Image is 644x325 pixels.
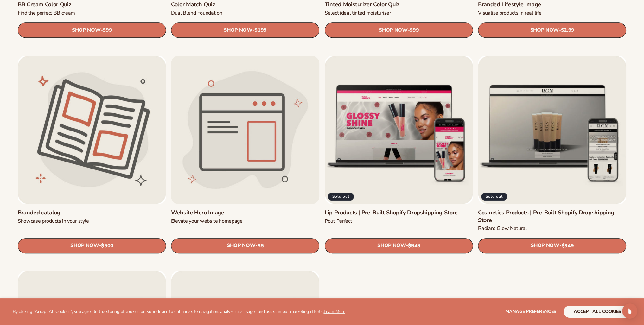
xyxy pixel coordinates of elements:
span: $199 [255,28,267,34]
span: $500 [101,243,113,249]
div: Open Intercom Messenger [622,303,637,319]
a: SHOP NOW- $99 [18,23,166,38]
span: $99 [410,28,419,34]
span: $5 [258,243,264,249]
span: SHOP NOW [531,243,559,249]
span: SHOP NOW [530,27,558,33]
a: BB Cream Color Quiz [18,1,166,8]
a: SHOP NOW- $199 [171,23,319,38]
span: SHOP NOW [377,243,406,249]
span: $949 [408,243,420,249]
button: accept all cookies [564,306,631,318]
a: Branded Lifestyle Image [478,1,626,8]
a: Tinted Moisturizer Color Quiz [325,1,473,8]
a: SHOP NOW- $949 [325,238,473,253]
a: Learn More [323,309,345,315]
a: Website Hero Image [171,209,319,216]
p: By clicking "Accept All Cookies", you agree to the storing of cookies on your device to enhance s... [13,309,345,315]
a: Color Match Quiz [171,1,319,8]
span: SHOP NOW [227,243,255,249]
span: $99 [103,28,112,34]
button: Manage preferences [505,306,556,318]
a: SHOP NOW- $949 [478,238,626,253]
a: SHOP NOW- $5 [171,238,319,253]
a: Branded catalog [18,209,166,216]
span: Manage preferences [505,309,556,315]
a: SHOP NOW- $500 [18,238,166,253]
a: SHOP NOW- $2.99 [478,23,626,38]
span: SHOP NOW [70,243,99,249]
span: $2.99 [561,28,574,34]
span: SHOP NOW [72,27,100,33]
span: SHOP NOW [224,27,252,33]
span: $949 [561,243,574,249]
span: SHOP NOW [379,27,407,33]
a: Cosmetics Products | Pre-Built Shopify Dropshipping Store [478,209,626,224]
a: SHOP NOW- $99 [325,23,473,38]
a: Lip Products | Pre-Built Shopify Dropshipping Store [325,209,473,216]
